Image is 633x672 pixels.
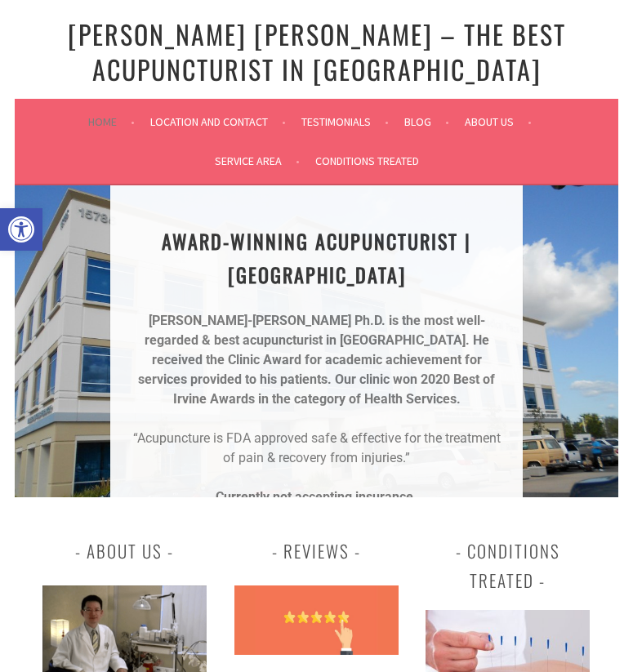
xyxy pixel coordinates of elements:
a: About Us [465,112,532,131]
h3: Conditions Treated [426,536,590,595]
a: Service Area [215,151,300,171]
a: Blog [404,112,449,131]
h3: About Us [42,536,207,566]
a: Home [88,112,135,131]
p: “Acupuncture is FDA approved safe & effective for the treatment of pain & recovery from injuries.” [130,429,503,468]
strong: [PERSON_NAME]-[PERSON_NAME] Ph.D. is the most well-regarded & best acupuncturist in [GEOGRAPHIC_D... [145,313,485,348]
h3: Reviews [234,536,399,566]
a: [PERSON_NAME] [PERSON_NAME] – The Best Acupuncturist In [GEOGRAPHIC_DATA] [68,15,566,88]
a: Testimonials [301,112,389,131]
a: Location and Contact [150,112,286,131]
h1: AWARD-WINNING ACUPUNCTURIST | [GEOGRAPHIC_DATA] [130,225,503,291]
a: Conditions Treated [315,151,419,171]
strong: Currently not accepting insurance. [216,489,417,505]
